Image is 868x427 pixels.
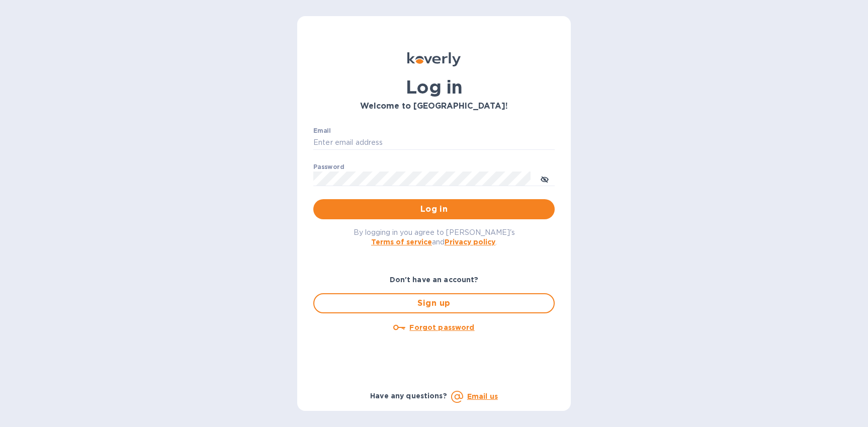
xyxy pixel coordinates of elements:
a: Email us [467,392,498,400]
span: Log in [321,203,547,215]
label: Password [313,164,344,170]
h3: Welcome to [GEOGRAPHIC_DATA]! [313,102,555,111]
a: Terms of service [371,238,432,246]
input: Enter email address [313,135,555,150]
img: Koverly [407,52,461,66]
a: Privacy policy [445,238,495,246]
u: Forgot password [409,323,474,331]
span: Sign up [322,297,546,309]
label: Email [313,128,331,134]
button: toggle password visibility [535,168,555,189]
button: Sign up [313,293,555,313]
span: By logging in you agree to [PERSON_NAME]'s and . [354,228,515,246]
button: Log in [313,199,555,219]
h1: Log in [313,76,555,98]
b: Have any questions? [370,392,447,400]
b: Don't have an account? [390,276,479,284]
